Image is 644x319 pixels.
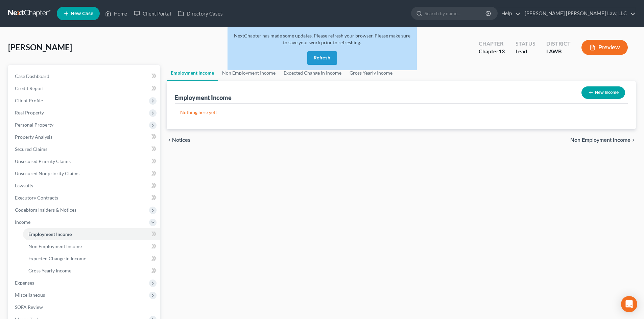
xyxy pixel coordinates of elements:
[15,207,76,213] span: Codebtors Insiders & Notices
[15,134,52,140] span: Property Analysis
[9,82,160,95] a: Credit Report
[15,158,71,164] span: Unsecured Priority Claims
[234,33,410,45] span: NextChapter has made some updates. Please refresh your browser. Please make sure to save your wor...
[28,268,71,273] span: Gross Yearly Income
[9,180,160,192] a: Lawsuits
[167,137,172,143] i: chevron_left
[9,301,160,313] a: SOFA Review
[218,65,280,81] a: Non Employment Income
[9,167,160,180] a: Unsecured Nonpriority Claims
[23,265,160,277] a: Gross Yearly Income
[570,137,630,143] span: Non Employment Income
[23,240,160,252] a: Non Employment Income
[581,40,628,55] button: Preview
[28,256,86,261] span: Expected Change in Income
[23,252,160,265] a: Expected Change in Income
[172,137,191,143] span: Notices
[9,155,160,167] a: Unsecured Priority Claims
[15,122,53,128] span: Personal Property
[15,110,44,115] span: Real Property
[9,131,160,143] a: Property Analysis
[28,243,82,249] span: Non Employment Income
[15,146,47,152] span: Secured Claims
[15,98,43,103] span: Client Profile
[175,94,232,102] div: Employment Income
[581,86,625,99] button: New Income
[546,48,571,55] div: LAWB
[28,231,72,237] span: Employment Income
[498,7,521,20] a: Help
[479,40,505,48] div: Chapter
[15,292,45,298] span: Miscellaneous
[479,48,505,55] div: Chapter
[9,70,160,82] a: Case Dashboard
[174,7,226,20] a: Directory Cases
[546,40,571,48] div: District
[15,73,49,79] span: Case Dashboard
[15,195,58,201] span: Executory Contracts
[15,85,44,91] span: Credit Report
[8,42,72,52] span: [PERSON_NAME]
[102,7,130,20] a: Home
[180,109,622,116] p: Nothing here yet!
[15,170,79,176] span: Unsecured Nonpriority Claims
[570,137,636,143] button: Non Employment Income chevron_right
[516,40,535,48] div: Status
[167,65,218,81] a: Employment Income
[630,137,636,143] i: chevron_right
[15,304,43,310] span: SOFA Review
[307,51,337,65] button: Refresh
[516,48,535,55] div: Lead
[621,296,637,312] div: Open Intercom Messenger
[425,7,486,20] input: Search by name...
[521,7,636,20] a: [PERSON_NAME] [PERSON_NAME] Law, LLC
[167,137,191,143] button: chevron_left Notices
[130,7,174,20] a: Client Portal
[15,280,34,286] span: Expenses
[9,143,160,155] a: Secured Claims
[15,219,30,225] span: Income
[9,192,160,204] a: Executory Contracts
[71,11,93,16] span: New Case
[15,183,33,188] span: Lawsuits
[499,48,505,54] span: 13
[23,228,160,240] a: Employment Income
